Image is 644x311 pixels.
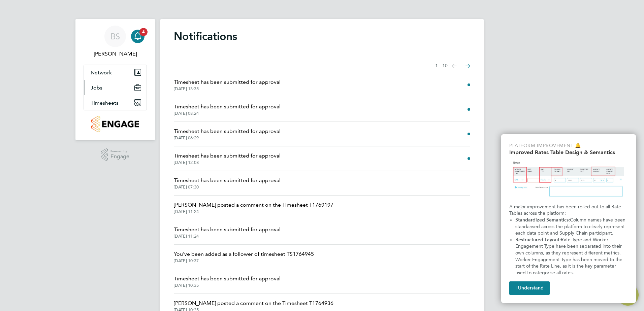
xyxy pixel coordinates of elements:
h2: Improved Rates Table Design & Semantics [509,149,628,155]
a: Go to account details [84,26,147,58]
a: Go to home page [84,116,147,132]
span: [DATE] 08:24 [174,111,281,116]
span: [DATE] 11:24 [174,234,281,239]
strong: Restructured Layout: [515,237,561,243]
span: [DATE] 12:08 [174,160,281,165]
span: Timesheet has been submitted for approval [174,275,281,283]
span: Timesheet has been submitted for approval [174,103,281,111]
span: 4 [139,28,148,36]
span: Jobs [91,84,102,91]
p: A major improvement has been rolled out to all Rate Tables across the platform: [509,204,628,217]
span: Timesheet has been submitted for approval [174,78,281,86]
span: Network [91,69,112,76]
span: [DATE] 06:29 [174,135,281,141]
nav: Main navigation [75,19,155,140]
span: Bradley Sedge [84,50,147,58]
span: Timesheet has been submitted for approval [174,176,281,184]
span: Rate Type and Worker Engagement Type have been separated into their own columns, as they represen... [515,237,624,276]
span: Timesheet has been submitted for approval [174,127,281,135]
img: countryside-properties-logo-retina.png [91,116,139,132]
span: [DATE] 11:24 [174,209,333,214]
span: Timesheet has been submitted for approval [174,152,281,160]
span: Timesheets [91,100,119,106]
span: [DATE] 13:35 [174,86,281,92]
span: You've been added as a follower of timesheet TS1764945 [174,250,314,258]
span: Timesheet has been submitted for approval [174,226,281,234]
span: [DATE] 10:35 [174,283,281,288]
nav: Select page of notifications list [435,59,470,73]
span: [DATE] 07:30 [174,184,281,190]
p: Platform Improvement 🔔 [509,142,628,149]
span: Engage [110,154,129,160]
img: Updated Rates Table Design & Semantics [509,158,628,201]
span: [DATE] 10:37 [174,258,314,264]
span: Column names have been standarised across the platform to clearly represent each data point and S... [515,217,627,236]
span: BS [110,32,120,41]
button: I Understand [509,281,550,295]
span: 1 - 10 [435,63,448,69]
div: Improved Rate Table Semantics [501,134,636,303]
h1: Notifications [174,30,470,43]
span: Powered by [110,148,129,154]
strong: Standardized Semantics: [515,217,570,223]
span: [PERSON_NAME] posted a comment on the Timesheet T1764936 [174,299,333,307]
span: [PERSON_NAME] posted a comment on the Timesheet T1769197 [174,201,333,209]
